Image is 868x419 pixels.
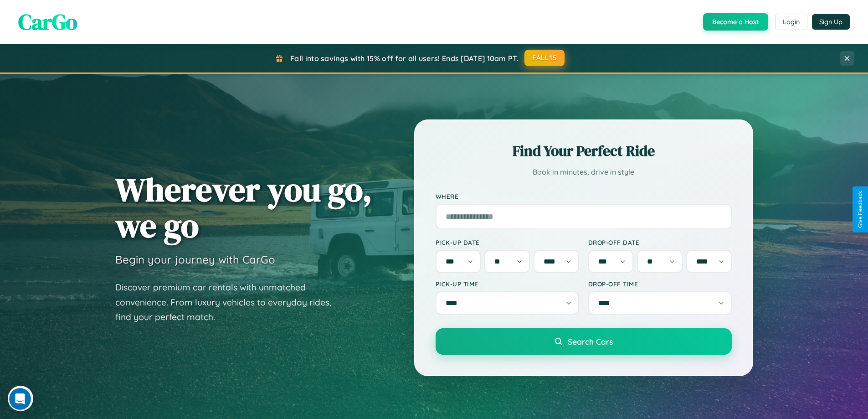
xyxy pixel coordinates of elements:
label: Pick-up Date [436,238,579,246]
h3: Begin your journey with CarGo [115,253,275,266]
span: Search Cars [568,336,613,347]
iframe: Intercom live chat [9,388,31,410]
label: Pick-up Time [436,280,579,288]
button: Search Cars [436,328,732,355]
h1: Wherever you go, we go [115,171,372,243]
iframe: Intercom live chat discovery launcher [8,386,33,411]
button: Login [775,14,807,30]
label: Drop-off Date [588,238,732,246]
button: FALL15 [524,50,565,66]
span: CarGo [18,7,77,37]
span: Fall into savings with 15% off for all users! Ends [DATE] 10am PT. [290,54,519,63]
p: Book in minutes, drive in style [436,166,732,179]
button: Sign Up [812,14,850,30]
label: Drop-off Time [588,280,732,288]
div: Give Feedback [857,191,863,228]
button: Become a Host [703,13,768,31]
label: Where [436,192,732,200]
h2: Find Your Perfect Ride [436,141,732,161]
p: Discover premium car rentals with unmatched convenience. From luxury vehicles to everyday rides, ... [115,280,343,325]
